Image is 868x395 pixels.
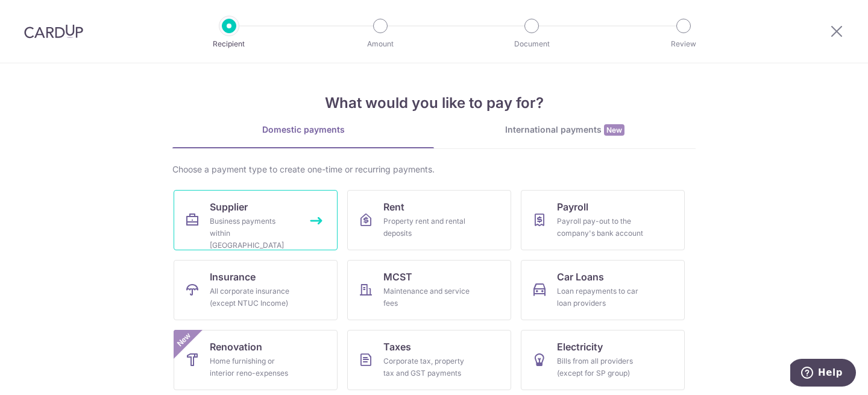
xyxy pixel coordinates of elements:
[347,260,511,320] a: MCSTMaintenance and service fees
[383,270,412,284] span: MCST
[347,330,511,390] a: TaxesCorporate tax, property tax and GST payments
[521,260,685,320] a: Car LoansLoan repayments to car loan providers
[210,200,248,214] span: Supplier
[184,38,274,50] p: Recipient
[521,190,685,250] a: PayrollPayroll pay-out to the company's bank account
[174,190,338,250] a: SupplierBusiness payments within [GEOGRAPHIC_DATA]
[210,340,262,354] span: Renovation
[487,38,576,50] p: Document
[336,38,425,50] p: Amount
[210,270,256,284] span: Insurance
[557,285,644,309] div: Loan repayments to car loan providers
[210,355,297,379] div: Home furnishing or interior reno-expenses
[174,330,338,390] a: RenovationHome furnishing or interior reno-expensesNew
[557,215,644,239] div: Payroll pay-out to the company's bank account
[174,260,338,320] a: InsuranceAll corporate insurance (except NTUC Income)
[639,38,728,50] p: Review
[790,359,856,389] iframe: Opens a widget where you can find more information
[383,340,411,354] span: Taxes
[347,190,511,250] a: RentProperty rent and rental deposits
[172,124,434,136] div: Domestic payments
[383,200,404,214] span: Rent
[557,355,644,379] div: Bills from all providers (except for SP group)
[604,124,624,136] span: New
[210,215,297,251] div: Business payments within [GEOGRAPHIC_DATA]
[172,92,696,114] h4: What would you like to pay for?
[174,330,194,350] span: New
[557,270,604,284] span: Car Loans
[383,285,470,309] div: Maintenance and service fees
[434,124,696,136] div: International payments
[172,163,696,175] div: Choose a payment type to create one-time or recurring payments.
[24,24,83,39] img: CardUp
[521,330,685,390] a: ElectricityBills from all providers (except for SP group)
[210,285,297,309] div: All corporate insurance (except NTUC Income)
[557,200,588,214] span: Payroll
[557,340,603,354] span: Electricity
[383,215,470,239] div: Property rent and rental deposits
[383,355,470,379] div: Corporate tax, property tax and GST payments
